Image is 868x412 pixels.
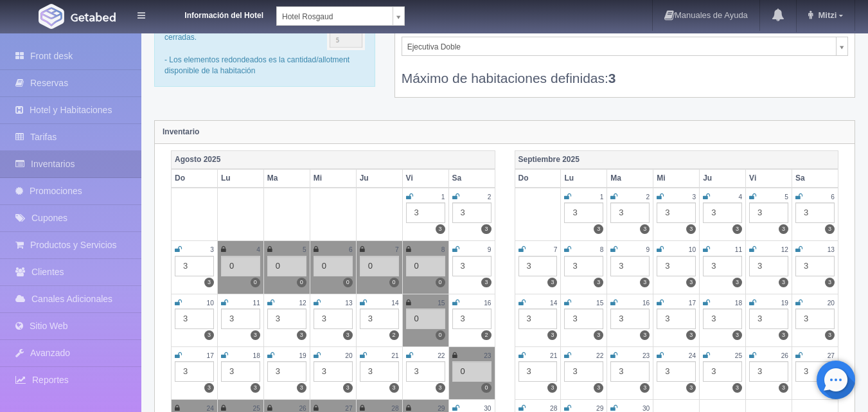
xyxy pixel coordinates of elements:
[207,300,214,307] small: 10
[550,405,557,412] small: 28
[314,256,353,276] div: 0
[389,278,399,287] label: 0
[484,352,491,359] small: 23
[481,278,491,287] label: 3
[564,361,603,382] div: 3
[207,405,214,412] small: 24
[360,361,399,382] div: 3
[267,309,306,329] div: 3
[253,352,260,359] small: 18
[251,330,260,340] label: 3
[646,246,650,253] small: 9
[561,169,607,188] th: Lu
[547,383,557,393] label: 3
[389,383,399,393] label: 3
[703,202,742,223] div: 3
[299,405,306,412] small: 26
[299,300,306,307] small: 12
[438,300,445,307] small: 15
[795,361,835,382] div: 3
[781,246,788,253] small: 12
[518,361,558,382] div: 3
[703,256,742,276] div: 3
[406,256,445,276] div: 0
[452,361,492,382] div: 0
[657,202,696,223] div: 3
[749,256,788,276] div: 3
[207,352,214,359] small: 17
[594,278,603,287] label: 3
[204,278,214,287] label: 3
[256,246,260,253] small: 4
[749,202,788,223] div: 3
[828,246,835,253] small: 13
[518,309,558,329] div: 3
[488,246,492,253] small: 9
[642,405,650,412] small: 30
[693,193,696,201] small: 3
[253,300,260,307] small: 11
[71,12,116,22] img: Getabed
[640,330,650,340] label: 3
[395,246,399,253] small: 7
[310,169,356,188] th: Mi
[314,361,353,382] div: 3
[825,330,835,340] label: 3
[436,383,445,393] label: 3
[172,169,218,188] th: Do
[735,246,742,253] small: 11
[297,330,306,340] label: 3
[554,246,558,253] small: 7
[175,309,214,329] div: 3
[452,256,492,276] div: 3
[39,4,64,29] img: Getabed
[596,300,603,307] small: 15
[746,169,792,188] th: Vi
[564,202,603,223] div: 3
[406,202,445,223] div: 3
[686,224,696,234] label: 3
[738,193,742,201] small: 4
[438,352,445,359] small: 22
[481,383,491,393] label: 0
[349,246,353,253] small: 6
[327,21,365,50] img: cutoff.png
[161,6,263,21] dt: Información del Hotel
[779,278,788,287] label: 3
[600,246,604,253] small: 8
[515,169,561,188] th: Do
[438,405,445,412] small: 29
[297,383,306,393] label: 3
[732,383,742,393] label: 3
[600,193,604,201] small: 1
[735,352,742,359] small: 25
[303,246,306,253] small: 5
[795,309,835,329] div: 3
[795,202,835,223] div: 3
[402,37,848,56] a: Ejecutiva Doble
[749,361,788,382] div: 3
[484,405,491,412] small: 30
[610,361,650,382] div: 3
[686,278,696,287] label: 3
[282,7,387,26] span: Hotel Rosgaud
[436,224,445,234] label: 3
[564,256,603,276] div: 3
[515,150,838,169] th: Septiembre 2025
[267,361,306,382] div: 3
[345,300,352,307] small: 13
[608,71,616,85] b: 3
[828,300,835,307] small: 20
[163,127,199,136] strong: Inventario
[828,352,835,359] small: 27
[210,246,214,253] small: 3
[251,278,260,287] label: 0
[356,169,402,188] th: Ju
[640,278,650,287] label: 3
[345,405,352,412] small: 27
[703,309,742,329] div: 3
[402,56,848,87] div: Máximo de habitaciones definidas:
[646,193,650,201] small: 2
[448,169,495,188] th: Sa
[221,256,260,276] div: 0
